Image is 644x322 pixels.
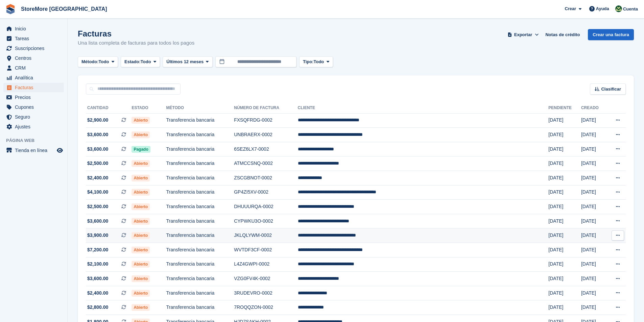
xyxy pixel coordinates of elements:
h1: Facturas [78,29,194,38]
th: Creado [581,103,606,114]
td: Transferencia bancaria [166,113,234,128]
a: menu [3,122,64,131]
span: Abierto [132,247,150,253]
span: Cupones [15,102,55,112]
a: menu [3,73,64,82]
td: DHUUURQA-0002 [234,200,297,214]
a: Vista previa de la tienda [56,146,64,154]
td: [DATE] [581,228,606,243]
td: [DATE] [581,200,606,214]
th: Pendiente [548,103,581,114]
a: menú [3,146,64,155]
td: [DATE] [581,243,606,257]
td: Transferencia bancaria [166,185,234,200]
td: [DATE] [548,142,581,156]
span: $3,600.00 [87,131,108,138]
td: Transferencia bancaria [166,128,234,142]
td: [DATE] [548,228,581,243]
td: [DATE] [548,156,581,171]
span: Cuenta [623,6,638,13]
span: $2,500.00 [87,203,108,210]
span: $7,200.00 [87,246,108,253]
span: Abierto [132,275,150,282]
td: [DATE] [548,171,581,185]
td: 3RUDEVRO-0002 [234,286,297,300]
a: menu [3,93,64,102]
a: menu [3,112,64,122]
button: Tipo: Todo [299,56,333,68]
span: Inicio [15,24,55,33]
td: Transferencia bancaria [166,257,234,272]
td: [DATE] [581,113,606,128]
a: menu [3,24,64,33]
td: CYPWKU3O-0002 [234,214,297,228]
a: menu [3,63,64,73]
button: Últimos 12 meses [163,56,213,68]
span: $4,100.00 [87,189,108,196]
td: JKLQLYWM-0002 [234,228,297,243]
span: $2,100.00 [87,261,108,268]
a: Notas de crédito [543,29,582,40]
td: [DATE] [581,257,606,272]
span: Ayuda [596,5,609,12]
td: Transferencia bancaria [166,171,234,185]
span: $3,600.00 [87,275,108,282]
span: Seguro [15,112,55,122]
td: [DATE] [548,243,581,257]
td: [DATE] [581,142,606,156]
span: Página web [6,137,67,144]
span: Abierto [132,131,150,138]
span: Abierto [132,160,150,167]
span: Abierto [132,117,150,124]
span: $2,900.00 [87,117,108,124]
span: Todo [313,58,324,65]
td: 7ROQQZON-0002 [234,300,297,315]
span: Abierto [132,189,150,196]
span: $2,400.00 [87,174,108,181]
td: [DATE] [548,113,581,128]
a: menu [3,102,64,112]
td: [DATE] [548,214,581,228]
td: Transferencia bancaria [166,272,234,286]
td: [DATE] [581,300,606,315]
th: Método [166,103,234,114]
span: Tareas [15,34,55,43]
td: [DATE] [548,200,581,214]
td: L4Z4GWPI-0002 [234,257,297,272]
img: stora-icon-8386f47178a22dfd0bd8f6a31ec36ba5ce8667c1dd55bd0f319d3a0aa187defe.svg [5,4,16,14]
td: [DATE] [581,286,606,300]
span: Precios [15,93,55,102]
span: Pagado [132,146,150,153]
td: [DATE] [548,300,581,315]
span: Crear [565,5,576,12]
span: Clasificar [601,86,621,93]
td: [DATE] [581,128,606,142]
td: Transferencia bancaria [166,156,234,171]
td: VZG0FV4K-0002 [234,272,297,286]
span: Abierto [132,290,150,297]
td: [DATE] [548,185,581,200]
td: Transferencia bancaria [166,142,234,156]
span: Facturas [15,83,55,92]
button: Estado: Todo [121,56,160,68]
a: menu [3,83,64,92]
a: menu [3,53,64,63]
td: [DATE] [548,272,581,286]
td: [DATE] [581,185,606,200]
td: [DATE] [548,286,581,300]
span: $2,800.00 [87,304,108,311]
td: Transferencia bancaria [166,200,234,214]
span: Centros [15,53,55,63]
span: Últimos 12 meses [166,58,204,65]
td: [DATE] [548,128,581,142]
span: Método: [81,58,99,65]
th: Número de factura [234,103,297,114]
span: Suscripciones [15,44,55,53]
td: FXSQFRDG-0002 [234,113,297,128]
span: Exportar [514,31,532,38]
td: 6SEZ6LX7-0002 [234,142,297,156]
a: Crear una factura [588,29,634,40]
td: GP4ZI5XV-0002 [234,185,297,200]
img: Claudia Cortes [615,5,622,12]
span: Tienda en línea [15,146,55,155]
